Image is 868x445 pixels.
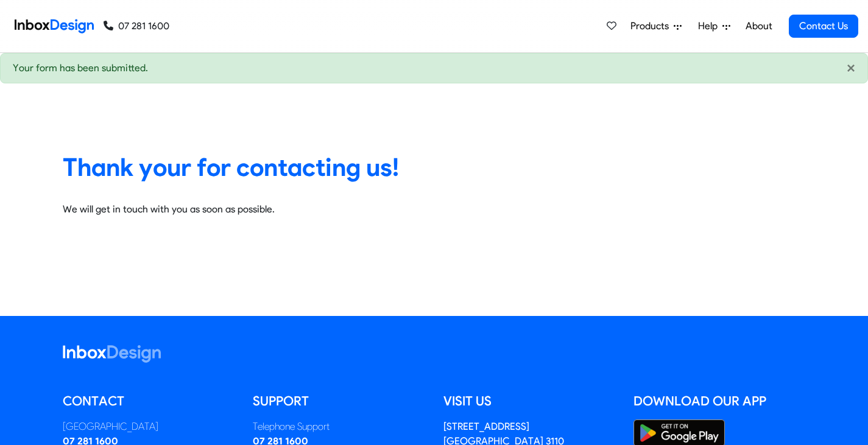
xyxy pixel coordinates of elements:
[104,19,169,33] a: 07 281 1600
[63,392,235,410] h5: Contact
[693,14,735,38] a: Help
[789,15,858,38] a: Contact Us
[847,59,855,77] span: ×
[698,19,722,33] span: Help
[633,392,806,410] h5: Download our App
[63,419,235,434] div: [GEOGRAPHIC_DATA]
[63,345,161,363] img: logo_inboxdesign_white.svg
[63,152,806,183] heading: Thank your for contacting us!
[847,61,855,75] button: Close
[13,61,855,75] div: Your form has been submitted.
[253,392,425,410] h5: Support
[630,19,674,33] span: Products
[253,419,425,434] div: Telephone Support
[443,392,616,410] h5: Visit us
[626,14,686,38] a: Products
[63,202,806,217] p: We will get in touch with you as soon as possible.
[742,14,775,38] a: About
